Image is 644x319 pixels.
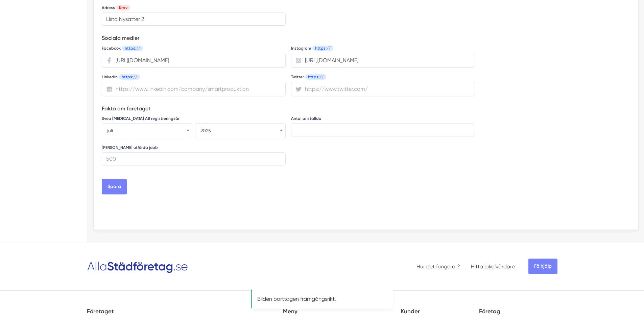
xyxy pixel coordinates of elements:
[416,263,460,270] a: Hur det fungerar?
[295,57,302,64] svg: Instagram
[102,46,143,51] label: Facebook
[102,152,286,165] input: 500
[102,82,286,96] input: https://www.linkedin.com/company/smartproduktion
[102,34,475,44] h5: Sociala medier
[102,12,286,26] input: Adress
[291,53,475,68] input: https://www.instagram.com/allastadforetag.se/
[257,295,387,303] p: Bilden borttagen framgångsrikt.
[102,179,127,194] button: Spara
[528,259,557,274] span: Få hjälp
[295,86,302,92] svg: Twitter
[87,259,188,274] img: Logotyp Alla Städföretag
[291,116,321,121] label: Antal anställda
[116,5,130,10] span: Krav
[122,46,143,51] span: https://
[102,5,130,10] label: Adress
[291,82,475,96] input: https://www.twitter.com/
[305,74,326,80] span: https://
[291,74,326,80] label: Twitter
[291,46,333,51] label: Instagram
[102,74,140,80] label: Linkedin
[106,86,113,92] svg: Linkedin
[106,57,113,64] svg: Facebook
[471,263,515,270] a: Hitta lokalvårdare
[312,46,333,51] span: https://
[119,74,140,80] span: https://
[102,104,475,114] h5: Fakta om företaget
[102,116,180,121] label: Svea [MEDICAL_DATA] AB registreringsår
[102,53,286,68] input: https://www.facebook.com/allastadforetag
[102,145,158,150] label: [PERSON_NAME] utförda jobb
